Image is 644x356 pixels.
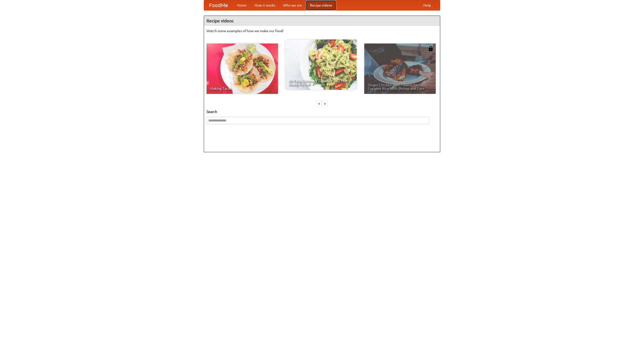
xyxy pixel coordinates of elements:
span: Making Tacos [210,87,274,90]
a: FoodMe [204,0,233,10]
a: Who we are [279,0,306,10]
a: How it works [251,0,279,10]
a: Making Tacos [207,44,278,94]
a: Recipe videos [306,0,336,10]
a: An Easy, Summery Tomato Pasta That's Ready for Fall [285,39,357,90]
div: » [323,100,327,107]
a: Home [233,0,251,10]
img: 483408.png [428,46,433,51]
p: Watch some examples of how we make our food! [207,28,437,33]
span: An Easy, Summery Tomato Pasta That's Ready for Fall [289,79,353,86]
a: Help [419,0,435,10]
h4: Recipe videos [204,16,440,26]
div: « [317,100,321,107]
h5: Search [207,109,437,114]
